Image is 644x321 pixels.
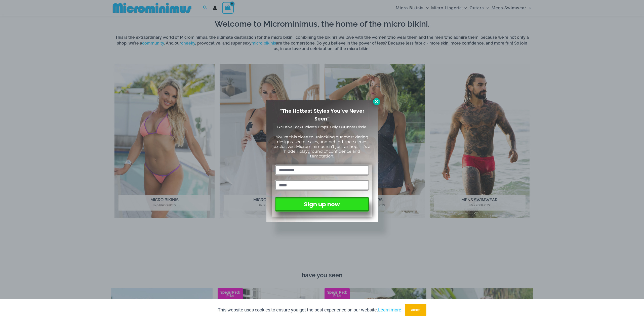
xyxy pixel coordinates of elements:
span: “The Hottest Styles You’ve Never Seen” [279,107,365,122]
a: Learn more [378,307,401,312]
span: You’re this close to unlocking our most daring designs, secret sales, and behind-the-scenes exclu... [274,135,370,159]
span: Exclusive Looks. Private Drops. Only Our Inner Circle. [277,125,367,130]
p: This website uses cookies to ensure you get the best experience on our website. [218,306,401,314]
button: Close [373,98,380,105]
button: Accept [405,304,426,316]
button: Sign up now [275,197,369,212]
